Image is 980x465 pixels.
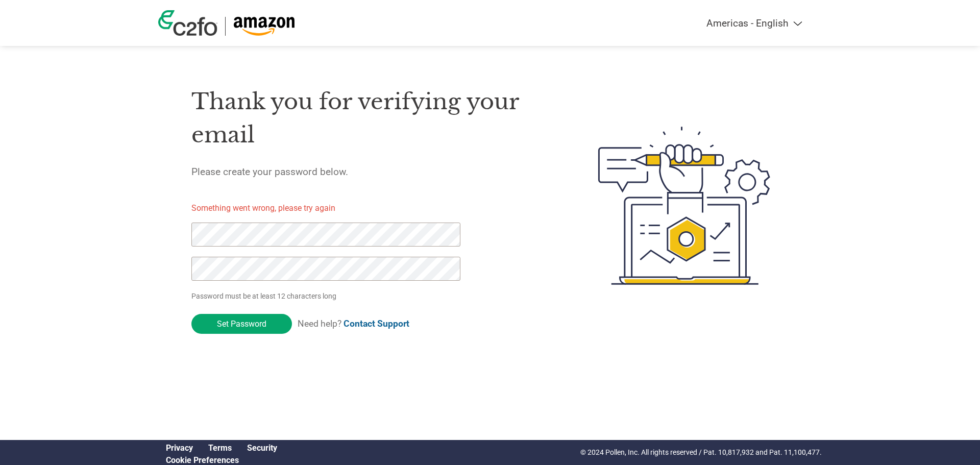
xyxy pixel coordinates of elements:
a: Contact Support [344,319,409,329]
p: Something went wrong, please try again [191,202,478,214]
img: c2fo logo [158,10,217,36]
h1: Thank you for verifying your email [191,85,550,151]
span: Need help? [298,319,409,329]
img: Amazon [233,17,295,36]
a: Privacy [166,443,193,453]
p: Password must be at least 12 characters long [191,291,464,302]
p: © 2024 Pollen, Inc. All rights reserved / Pat. 10,817,932 and Pat. 11,100,477. [580,447,822,458]
div: Open Cookie Preferences Modal [158,455,285,465]
h5: Please create your password below. [191,166,550,178]
a: Cookie Preferences, opens a dedicated popup modal window [166,455,239,465]
a: Terms [208,443,232,453]
input: Set Password [191,314,292,334]
img: create-password [580,70,789,341]
a: Security [247,443,277,453]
